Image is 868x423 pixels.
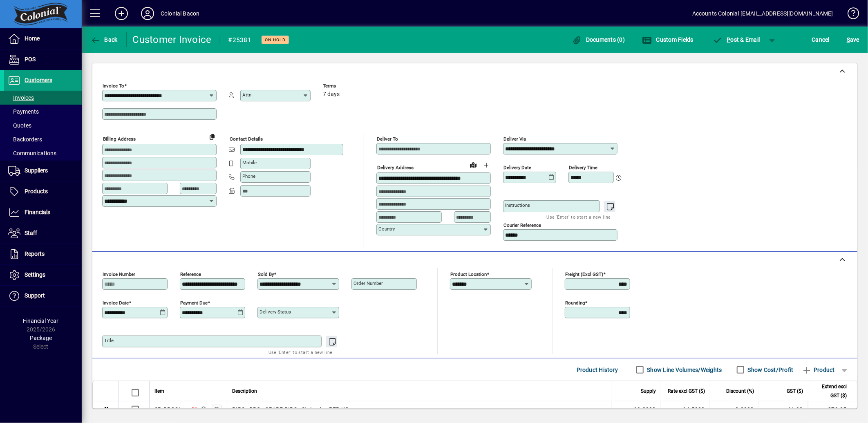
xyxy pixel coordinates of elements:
[787,387,803,396] span: GST ($)
[4,91,82,105] a: Invoices
[759,401,808,418] td: 41.98
[377,136,398,142] mat-label: Deliver To
[30,335,52,341] span: Package
[646,366,722,374] label: Show Line Volumes/Weights
[450,271,487,277] mat-label: Product location
[503,136,526,142] mat-label: Deliver via
[847,36,850,43] span: S
[88,32,120,47] button: Back
[505,202,530,208] mat-label: Instructions
[103,83,124,89] mat-label: Invoice To
[206,130,219,143] button: Copy to Delivery address
[268,347,333,357] mat-hint: Use 'Enter' to start a new line
[503,222,541,228] mat-label: Courier Reference
[25,56,36,63] span: POS
[103,300,129,306] mat-label: Invoice date
[23,318,59,324] span: Financial Year
[726,387,754,396] span: Discount (%)
[90,36,118,43] span: Back
[634,405,656,414] span: 19.3000
[378,226,395,232] mat-label: Country
[25,230,37,236] span: Staff
[8,94,34,101] span: Invoices
[847,33,859,46] span: ave
[547,212,611,222] mat-hint: Use 'Enter' to start a new line
[692,7,833,20] div: Accounts Colonial [EMAIL_ADDRESS][DOMAIN_NAME]
[4,223,82,244] a: Staff
[577,363,618,376] span: Product History
[467,158,480,171] a: View on map
[710,401,759,418] td: 0.0000
[242,160,257,166] mat-label: Mobile
[572,36,625,43] span: Documents (0)
[265,37,286,43] span: On hold
[565,271,603,277] mat-label: Freight (excl GST)
[4,202,82,223] a: Financials
[25,35,40,42] span: Home
[4,119,82,132] a: Quotes
[4,181,82,202] a: Products
[161,7,199,20] div: Colonial Bacon
[4,286,82,306] a: Support
[25,167,48,174] span: Suppliers
[8,122,31,129] span: Quotes
[4,132,82,146] a: Backorders
[25,251,45,257] span: Reports
[727,36,731,43] span: P
[260,309,291,315] mat-label: Delivery status
[25,188,48,195] span: Products
[25,271,45,278] span: Settings
[4,49,82,70] a: POS
[134,6,161,21] button: Profile
[813,382,847,400] span: Extend excl GST ($)
[845,32,861,47] button: Save
[4,146,82,160] a: Communications
[25,292,45,299] span: Support
[570,32,627,47] button: Documents (0)
[25,209,50,215] span: Financials
[133,33,212,46] div: Customer Invoice
[713,36,760,43] span: ost & Email
[666,405,705,414] div: 14.5000
[154,405,182,414] div: SR-BBQSL
[642,36,694,43] span: Custom Fields
[242,173,255,179] mat-label: Phone
[746,366,794,374] label: Show Cost/Profit
[565,300,585,306] mat-label: Rounding
[569,165,597,170] mat-label: Delivery time
[108,6,134,21] button: Add
[573,363,622,377] button: Product History
[4,105,82,119] a: Payments
[841,2,858,28] a: Knowledge Base
[228,34,252,47] div: #25381
[4,265,82,285] a: Settings
[808,401,857,418] td: 279.85
[104,338,114,343] mat-label: Title
[798,363,839,377] button: Product
[480,159,493,172] button: Choose address
[4,29,82,49] a: Home
[8,108,39,115] span: Payments
[810,32,832,47] button: Cancel
[103,271,135,277] mat-label: Invoice number
[258,271,274,277] mat-label: Sold by
[232,387,257,396] span: Description
[8,150,56,157] span: Communications
[180,271,201,277] mat-label: Reference
[641,387,656,396] span: Supply
[668,387,705,396] span: Rate excl GST ($)
[25,77,52,83] span: Customers
[709,32,764,47] button: Post & Email
[154,387,164,396] span: Item
[323,83,372,89] span: Terms
[353,280,383,286] mat-label: Order number
[4,161,82,181] a: Suppliers
[232,405,349,414] span: RIBS - BBQ - SPARE RIBS - St. Louis - PER KG
[4,244,82,264] a: Reports
[242,92,251,98] mat-label: Attn
[82,32,127,47] app-page-header-button: Back
[180,300,208,306] mat-label: Payment due
[198,405,208,414] span: Provida
[802,363,835,376] span: Product
[8,136,42,143] span: Backorders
